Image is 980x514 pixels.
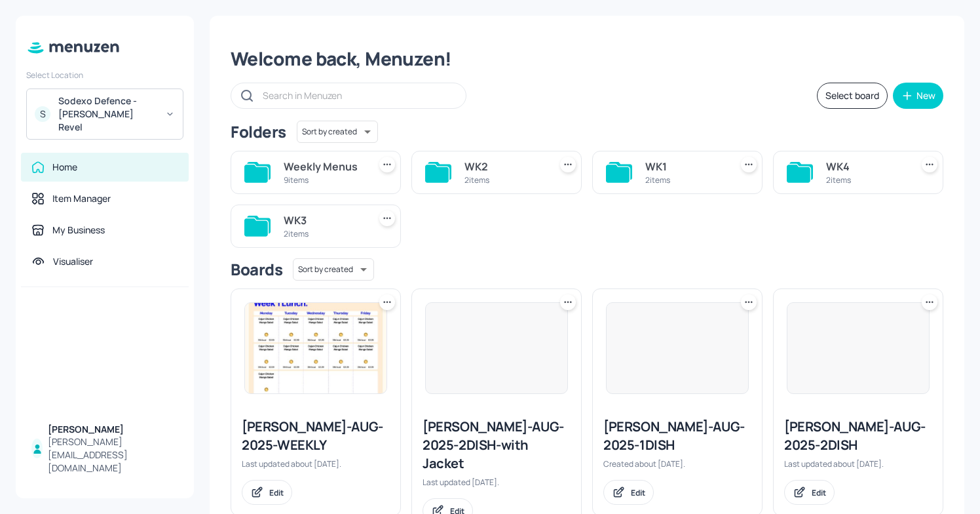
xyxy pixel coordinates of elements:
[826,174,906,186] div: 2 items
[35,106,50,122] div: S
[645,159,725,174] div: WK1
[48,435,178,475] div: [PERSON_NAME][EMAIL_ADDRESS][DOMAIN_NAME]
[26,69,183,81] div: Select Location
[645,174,725,186] div: 2 items
[784,458,932,469] div: Last updated about [DATE].
[52,224,105,237] div: My Business
[293,256,374,283] div: Sort by created
[817,83,888,109] button: Select board
[263,86,453,105] input: Search in Menuzen
[826,159,906,174] div: WK4
[231,121,286,142] div: Folders
[812,487,826,498] div: Edit
[784,418,932,454] div: [PERSON_NAME]-AUG-2025-2DISH
[231,259,282,280] div: Boards
[423,477,571,488] div: Last updated [DATE].
[269,487,284,498] div: Edit
[284,159,364,174] div: Weekly Menus
[245,303,386,393] img: 2025-08-13-1755106304385k5dp9j5cm9o.jpeg
[284,174,364,186] div: 9 items
[464,174,544,186] div: 2 items
[52,192,111,205] div: Item Manager
[53,255,93,268] div: Visualiser
[893,83,943,109] button: New
[58,94,157,134] div: Sodexo Defence - [PERSON_NAME] Revel
[603,458,751,469] div: Created about [DATE].
[242,458,390,469] div: Last updated about [DATE].
[603,418,751,454] div: [PERSON_NAME]-AUG-2025-1DISH
[48,423,178,436] div: [PERSON_NAME]
[284,228,364,239] div: 2 items
[916,91,935,100] div: New
[284,212,364,228] div: WK3
[631,487,645,498] div: Edit
[231,47,943,71] div: Welcome back, Menuzen!
[464,159,544,174] div: WK2
[297,119,378,145] div: Sort by created
[52,161,77,174] div: Home
[423,418,571,473] div: [PERSON_NAME]-AUG-2025-2DISH-with Jacket
[242,418,390,454] div: [PERSON_NAME]-AUG-2025-WEEKLY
